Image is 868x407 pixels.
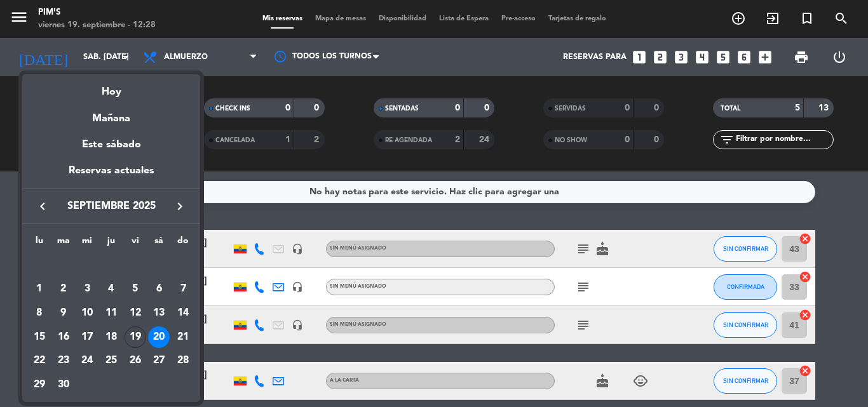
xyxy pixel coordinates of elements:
div: 2 [53,278,74,300]
div: 17 [76,326,98,348]
i: keyboard_arrow_right [172,199,187,214]
div: 6 [148,278,170,300]
td: 27 de septiembre de 2025 [147,349,172,373]
div: 16 [53,326,74,348]
td: 30 de septiembre de 2025 [51,373,76,397]
div: 14 [172,302,194,324]
th: domingo [171,234,195,253]
th: sábado [147,234,172,253]
button: keyboard_arrow_right [168,198,191,215]
td: 19 de septiembre de 2025 [123,325,147,349]
th: miércoles [75,234,99,253]
td: 14 de septiembre de 2025 [171,301,195,325]
th: martes [51,234,76,253]
div: 21 [172,326,194,348]
td: 7 de septiembre de 2025 [171,277,195,302]
th: lunes [27,234,51,253]
td: 10 de septiembre de 2025 [75,301,99,325]
div: Mañana [22,101,200,127]
td: 24 de septiembre de 2025 [75,349,99,373]
div: 9 [53,302,74,324]
div: 11 [100,302,122,324]
th: jueves [99,234,123,253]
td: 2 de septiembre de 2025 [51,277,76,302]
div: 23 [53,350,74,371]
td: 9 de septiembre de 2025 [51,301,76,325]
div: Este sábado [22,127,200,163]
th: viernes [123,234,147,253]
td: 13 de septiembre de 2025 [147,301,172,325]
div: 30 [53,374,74,396]
div: 20 [148,326,170,348]
i: keyboard_arrow_left [35,199,50,214]
div: 26 [125,350,146,371]
td: 15 de septiembre de 2025 [27,325,51,349]
div: 12 [125,302,146,324]
div: 7 [172,278,194,300]
div: 3 [76,278,98,300]
td: 3 de septiembre de 2025 [75,277,99,302]
td: 12 de septiembre de 2025 [123,301,147,325]
td: 21 de septiembre de 2025 [171,325,195,349]
td: 6 de septiembre de 2025 [147,277,172,302]
td: 5 de septiembre de 2025 [123,277,147,302]
div: 8 [29,302,50,324]
div: 5 [125,278,146,300]
div: Hoy [22,74,200,100]
td: 8 de septiembre de 2025 [27,301,51,325]
td: 1 de septiembre de 2025 [27,277,51,302]
div: 15 [29,326,50,348]
td: 28 de septiembre de 2025 [171,349,195,373]
div: 24 [76,350,98,371]
td: SEP. [27,253,195,277]
button: keyboard_arrow_left [31,198,54,215]
td: 20 de septiembre de 2025 [147,325,172,349]
div: 22 [29,350,50,371]
td: 17 de septiembre de 2025 [75,325,99,349]
div: 19 [125,326,146,348]
div: 18 [100,326,122,348]
td: 16 de septiembre de 2025 [51,325,76,349]
td: 18 de septiembre de 2025 [99,325,123,349]
div: 13 [148,302,170,324]
td: 11 de septiembre de 2025 [99,301,123,325]
div: 25 [100,350,122,371]
span: septiembre 2025 [54,198,168,215]
td: 26 de septiembre de 2025 [123,349,147,373]
div: 27 [148,350,170,371]
div: 1 [29,278,50,300]
div: 10 [76,302,98,324]
div: 4 [100,278,122,300]
td: 29 de septiembre de 2025 [27,373,51,397]
td: 25 de septiembre de 2025 [99,349,123,373]
div: 29 [29,374,50,396]
div: 28 [172,350,194,371]
td: 4 de septiembre de 2025 [99,277,123,302]
td: 22 de septiembre de 2025 [27,349,51,373]
div: Reservas actuales [22,163,200,189]
td: 23 de septiembre de 2025 [51,349,76,373]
